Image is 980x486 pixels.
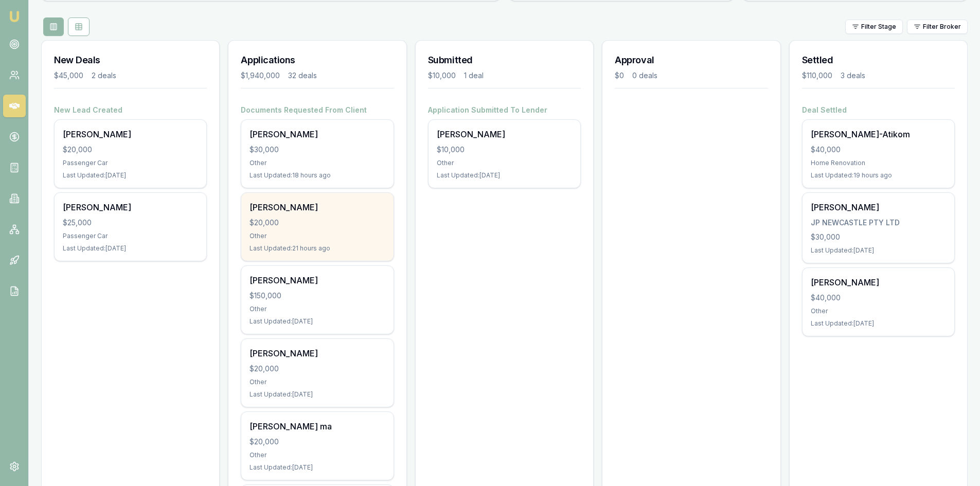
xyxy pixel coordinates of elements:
[63,159,198,167] div: Passenger Car
[615,70,624,81] div: $0
[241,70,280,81] div: $1,940,000
[437,159,572,167] div: Other
[250,451,385,459] div: Other
[250,378,385,386] div: Other
[63,232,198,240] div: Passenger Car
[802,70,832,81] div: $110,000
[241,53,394,67] h3: Applications
[54,53,207,67] h3: New Deals
[63,244,198,253] div: Last Updated: [DATE]
[811,232,946,242] div: $30,000
[811,159,946,167] div: Home Renovation
[802,105,955,115] h4: Deal Settled
[841,70,865,81] div: 3 deals
[250,145,385,155] div: $30,000
[250,347,385,359] div: [PERSON_NAME]
[250,305,385,313] div: Other
[632,70,657,81] div: 0 deals
[250,317,385,326] div: Last Updated: [DATE]
[861,23,896,31] span: Filter Stage
[811,145,946,155] div: $40,000
[63,128,198,140] div: [PERSON_NAME]
[250,364,385,374] div: $20,000
[250,274,385,286] div: [PERSON_NAME]
[54,105,207,115] h4: New Lead Created
[250,201,385,213] div: [PERSON_NAME]
[250,244,385,253] div: Last Updated: 21 hours ago
[811,128,946,140] div: [PERSON_NAME]-Atikom
[615,53,768,67] h3: Approval
[464,70,484,81] div: 1 deal
[811,218,946,228] div: JP NEWCASTLE PTY LTD
[250,291,385,301] div: $150,000
[428,70,456,81] div: $10,000
[8,10,21,23] img: emu-icon-u.png
[845,20,903,34] button: Filter Stage
[802,53,955,67] h3: Settled
[250,463,385,472] div: Last Updated: [DATE]
[907,20,968,34] button: Filter Broker
[437,128,572,140] div: [PERSON_NAME]
[811,319,946,328] div: Last Updated: [DATE]
[811,307,946,315] div: Other
[241,105,394,115] h4: Documents Requested From Client
[63,218,198,228] div: $25,000
[437,145,572,155] div: $10,000
[250,218,385,228] div: $20,000
[250,159,385,167] div: Other
[428,53,581,67] h3: Submitted
[63,145,198,155] div: $20,000
[63,171,198,179] div: Last Updated: [DATE]
[811,201,946,213] div: [PERSON_NAME]
[811,171,946,179] div: Last Updated: 19 hours ago
[428,105,581,115] h4: Application Submitted To Lender
[250,437,385,447] div: $20,000
[811,276,946,289] div: [PERSON_NAME]
[250,232,385,240] div: Other
[288,70,317,81] div: 32 deals
[923,23,961,31] span: Filter Broker
[54,70,83,81] div: $45,000
[250,390,385,399] div: Last Updated: [DATE]
[250,420,385,433] div: [PERSON_NAME] ma
[250,128,385,140] div: [PERSON_NAME]
[437,171,572,179] div: Last Updated: [DATE]
[250,171,385,179] div: Last Updated: 18 hours ago
[811,246,946,255] div: Last Updated: [DATE]
[63,201,198,213] div: [PERSON_NAME]
[811,293,946,303] div: $40,000
[92,70,116,81] div: 2 deals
